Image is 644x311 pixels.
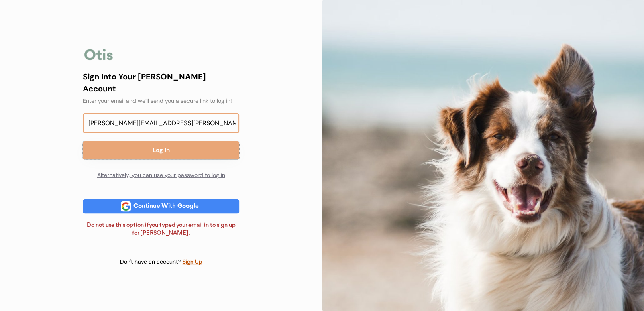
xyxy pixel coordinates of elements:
div: Sign Up [182,258,202,267]
div: Don't have an account? [120,258,182,266]
div: Continue With Google [131,203,201,209]
div: Enter your email and we’ll send you a secure link to log in! [83,97,239,105]
button: Log In [83,141,239,159]
div: Sign Into Your [PERSON_NAME] Account [83,71,239,95]
div: Do not use this option if you typed your email in to sign up for [PERSON_NAME]. [83,222,239,237]
input: Email Address [83,113,239,133]
div: Alternatively, you can use your password to log in [83,167,239,183]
